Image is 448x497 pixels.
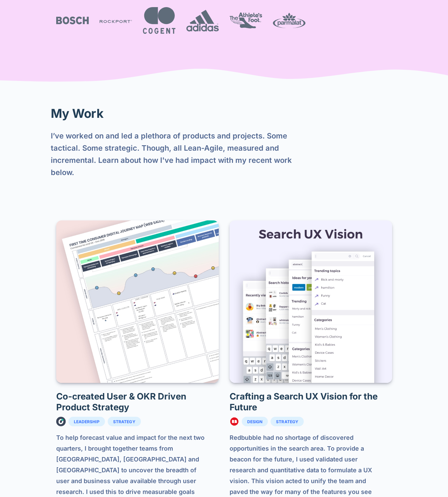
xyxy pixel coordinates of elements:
[56,17,89,24] img: Bosch
[230,417,239,426] img: Company - Redbubble
[56,220,219,383] img: Case Study teaser image
[247,419,263,424] div: Design
[51,105,356,122] h1: My Work
[186,10,219,31] img: Adidas
[51,130,311,178] p: I’ve worked on and led a plethora of products and projects. Some tactical. Some strategic. Though...
[100,20,132,23] img: Rockport
[273,13,305,28] img: Parmalat
[74,419,100,424] div: Leadership
[56,391,219,413] h2: Co-created User & OKR Driven Product Strategy
[113,419,135,424] div: Strategy
[56,417,66,426] img: Company - Openpay
[230,391,392,413] h2: Crafting a Search UX Vision for the Future
[230,220,392,383] img: Case Study Teaser Image
[230,13,262,28] img: The Athlete's Foot
[143,7,175,34] img: Cogent
[276,419,298,424] div: Strategy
